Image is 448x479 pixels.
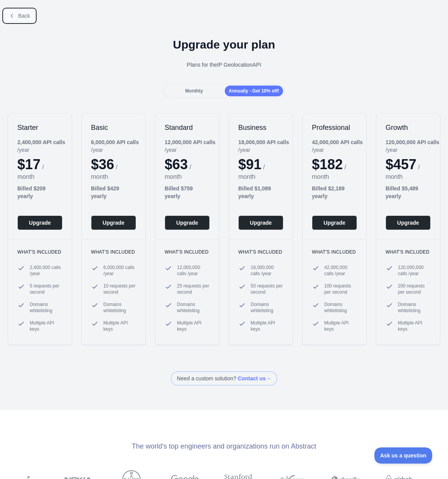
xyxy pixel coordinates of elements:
span: 10 requests per second [103,283,136,295]
span: 6,000,000 calls / year [103,264,136,277]
span: 25 requests per second [177,283,210,295]
span: 18,000,000 calls / year [251,264,283,277]
span: 42,000,000 calls / year [324,264,357,277]
span: 12,000,000 calls / year [177,264,210,277]
span: 200 requests per second [398,283,431,295]
span: 5 requests per second [30,283,62,295]
span: Domains whitelisting [103,301,136,314]
span: Domains whitelisting [177,301,210,314]
span: 100 requests per second [324,283,357,295]
iframe: Toggle Customer Support [374,447,433,464]
span: 50 requests per second [251,283,283,295]
span: Domains whitelisting [324,301,357,314]
span: 2,400,000 calls / year [30,264,62,277]
span: Domains whitelisting [398,301,431,314]
span: 120,000,000 calls / year [398,264,431,277]
span: Domains whitelisting [251,301,283,314]
span: Domains whitelisting [30,301,62,314]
